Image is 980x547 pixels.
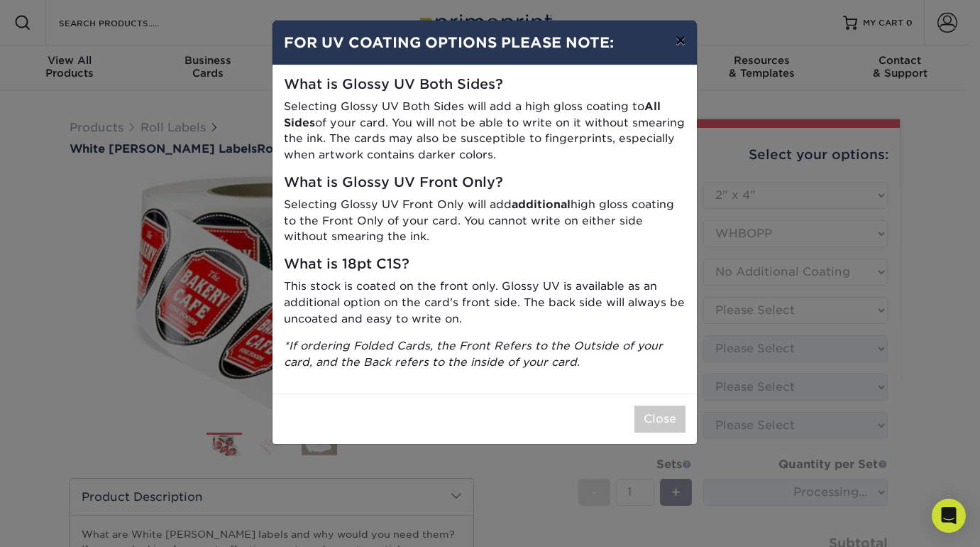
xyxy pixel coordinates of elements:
p: This stock is coated on the front only. Glossy UV is available as an additional option on the car... [284,278,686,327]
div: Open Intercom Messenger [932,499,966,533]
button: × [664,21,697,60]
strong: All Sides [284,99,661,129]
h5: What is Glossy UV Front Only? [284,175,686,191]
p: Selecting Glossy UV Front Only will add high gloss coating to the Front Only of your card. You ca... [284,197,686,245]
h5: What is 18pt C1S? [284,256,686,273]
h4: FOR UV COATING OPTIONS PLEASE NOTE: [284,32,686,53]
i: *If ordering Folded Cards, the Front Refers to the Outside of your card, and the Back refers to t... [284,339,663,369]
h5: What is Glossy UV Both Sides? [284,77,686,93]
p: Selecting Glossy UV Both Sides will add a high gloss coating to of your card. You will not be abl... [284,99,686,163]
strong: additional [512,197,571,211]
button: Close [634,406,686,433]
